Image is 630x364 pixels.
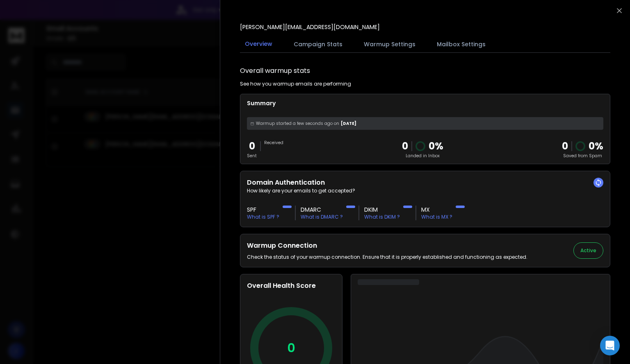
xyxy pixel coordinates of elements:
[240,23,380,31] p: [PERSON_NAME][EMAIL_ADDRESS][DOMAIN_NAME]
[247,99,603,107] p: Summary
[289,35,347,53] button: Campaign Stats
[240,66,310,76] h1: Overall warmup stats
[429,140,443,153] p: 0 %
[364,206,400,214] h3: DKIM
[589,140,603,153] p: 0 %
[247,281,336,291] h2: Overall Health Score
[247,153,257,159] p: Sent
[247,188,603,194] p: How likely are your emails to get accepted?
[359,35,420,53] button: Warmup Settings
[432,35,491,53] button: Mailbox Settings
[301,206,343,214] h3: DMARC
[402,153,443,159] p: Landed in Inbox
[247,241,527,251] h2: Warmup Connection
[402,140,408,153] p: 0
[256,120,339,127] span: Warmup started a few seconds ago on
[240,35,277,54] button: Overview
[240,81,351,87] p: See how you warmup emails are performing
[287,341,295,355] p: 0
[247,214,279,220] p: What is SPF ?
[247,254,527,260] p: Check the status of your warmup connection. Ensure that it is properly established and functionin...
[600,336,620,355] div: Open Intercom Messenger
[421,214,452,220] p: What is MX ?
[264,140,283,146] p: Received
[573,242,603,259] button: Active
[562,139,568,153] strong: 0
[247,206,279,214] h3: SPF
[247,117,603,130] div: [DATE]
[421,206,452,214] h3: MX
[247,140,257,153] p: 0
[301,214,343,220] p: What is DMARC ?
[247,178,603,188] h2: Domain Authentication
[562,153,603,159] p: Saved from Spam
[364,214,400,220] p: What is DKIM ?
